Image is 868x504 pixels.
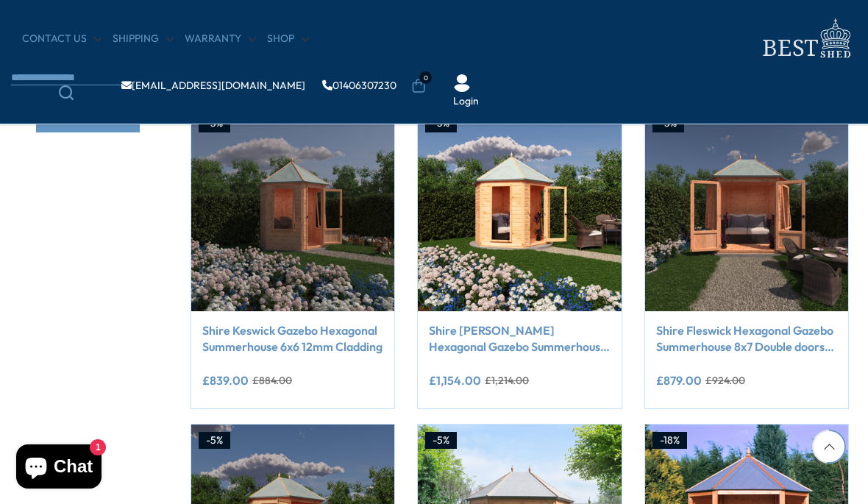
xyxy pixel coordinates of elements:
[11,85,121,100] a: Search
[267,32,309,46] a: Shop
[453,74,471,92] img: User Icon
[22,32,102,46] a: CONTACT US
[113,32,174,46] a: Shipping
[185,32,256,46] a: Warranty
[202,375,249,386] ins: £839.00
[12,444,106,492] inbox-online-store-chat: Shopify online store chat
[656,322,837,355] a: Shire Fleswick Hexagonal Gazebo Summerhouse 8x7 Double doors 12mm Cladding
[453,94,479,109] a: Login
[199,432,230,450] div: -5%
[252,375,292,386] del: £884.00
[754,15,857,63] img: logo
[705,375,745,386] del: £924.00
[429,375,481,386] ins: £1,154.00
[656,375,702,386] ins: £879.00
[652,432,687,450] div: -18%
[485,375,529,386] del: £1,214.00
[419,71,432,84] span: 0
[411,79,426,93] a: 0
[429,322,610,355] a: Shire [PERSON_NAME] Hexagonal Gazebo Summerhouse 8x7 12mm Cladding
[202,322,383,355] a: Shire Keswick Gazebo Hexagonal Summerhouse 6x6 12mm Cladding
[322,80,396,90] a: 01406307230
[425,432,457,450] div: -5%
[121,80,305,90] a: [EMAIL_ADDRESS][DOMAIN_NAME]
